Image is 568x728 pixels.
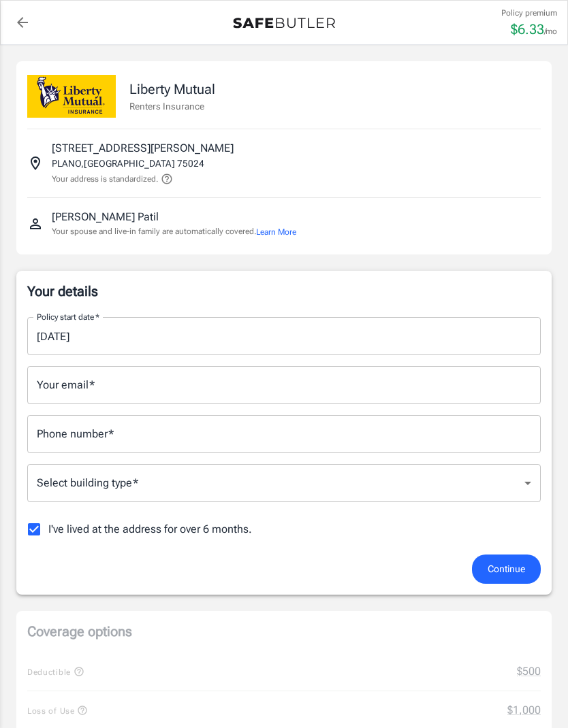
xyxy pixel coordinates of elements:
[501,7,557,19] p: Policy premium
[9,9,36,36] a: back to quotes
[233,18,335,29] img: Back to quotes
[27,366,541,404] input: Enter email
[27,282,541,301] p: Your details
[37,311,99,322] label: Policy start date
[27,317,531,355] input: Choose date, selected date is Sep 16, 2025
[488,561,525,578] span: Continue
[472,555,541,584] button: Continue
[511,21,544,37] span: $ 6.33
[48,521,252,537] span: I've lived at the address for over 6 months.
[256,226,296,238] button: Learn More
[52,156,204,170] p: PLANO , [GEOGRAPHIC_DATA] 75024
[27,216,44,232] svg: Insured person
[129,99,215,113] p: Renters Insurance
[52,173,158,185] p: Your address is standardized.
[27,415,541,453] input: Enter number
[544,25,557,37] p: /mo
[52,225,296,238] p: Your spouse and live-in family are automatically covered.
[27,155,44,171] svg: Insured address
[129,79,215,99] p: Liberty Mutual
[27,75,116,118] img: Liberty Mutual
[52,209,159,225] p: [PERSON_NAME] Patil
[52,140,234,156] p: [STREET_ADDRESS][PERSON_NAME]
